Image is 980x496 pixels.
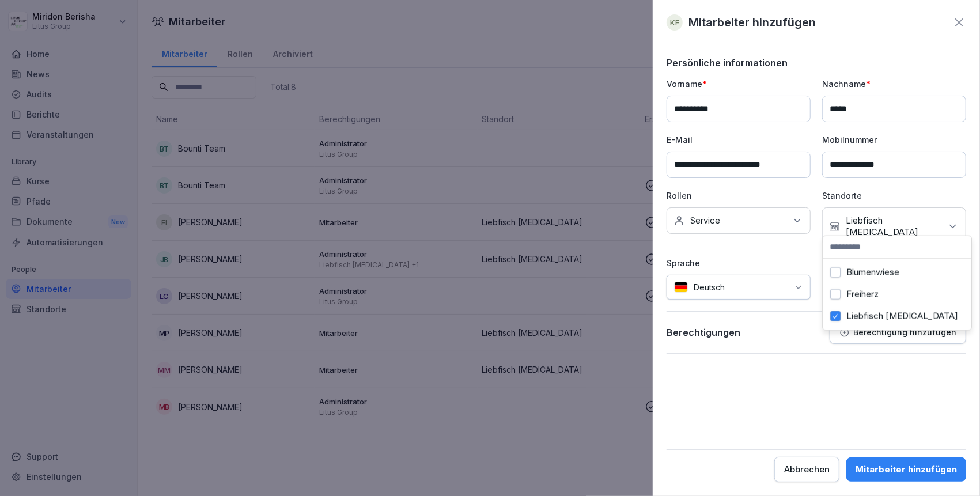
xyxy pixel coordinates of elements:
[667,190,811,202] p: Rollen
[667,327,740,338] p: Berechtigungen
[667,78,811,90] p: Vorname
[667,275,811,300] div: Deutsch
[830,321,966,344] button: Berechtigung hinzufügen
[846,215,941,238] p: Liebfisch [MEDICAL_DATA]
[853,328,956,337] p: Berechtigung hinzufügen
[846,457,966,482] button: Mitarbeiter hinzufügen
[688,14,816,31] p: Mitarbeiter hinzufügen
[667,257,811,269] p: Sprache
[667,57,966,69] p: Persönliche informationen
[856,463,957,476] div: Mitarbeiter hinzufügen
[846,267,899,278] label: Blumenwiese
[846,289,879,300] label: Freiherz
[674,282,688,293] img: de.svg
[822,78,966,90] p: Nachname
[822,190,966,202] p: Standorte
[784,463,830,476] div: Abbrechen
[667,14,683,31] div: KF
[667,134,811,146] p: E-Mail
[822,134,966,146] p: Mobilnummer
[774,457,839,482] button: Abbrechen
[690,215,720,226] p: Service
[846,311,958,321] label: Liebfisch [MEDICAL_DATA]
